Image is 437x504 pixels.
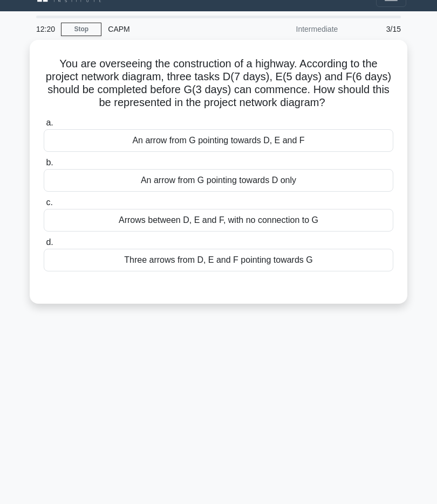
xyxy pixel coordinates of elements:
[61,23,101,36] a: Stop
[44,209,393,232] div: Arrows between D, E and F, with no connection to G
[46,118,53,127] span: a.
[44,249,393,271] div: Three arrows from D, E and F pointing towards G
[46,158,53,167] span: b.
[101,18,250,40] div: CAPM
[44,129,393,152] div: An arrow from G pointing towards D, E and F
[44,169,393,192] div: An arrow from G pointing towards D only
[344,18,407,40] div: 3/15
[46,237,53,247] span: d.
[46,198,52,207] span: c.
[250,18,344,40] div: Intermediate
[30,18,61,40] div: 12:20
[43,57,394,110] h5: You are overseeing the construction of a highway. According to the project network diagram, three...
